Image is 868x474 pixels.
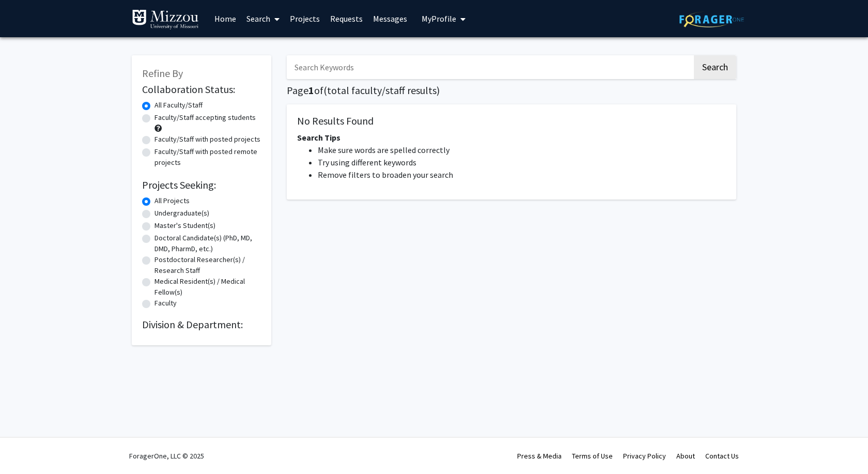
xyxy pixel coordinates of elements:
[142,318,261,331] h2: Division & Department:
[154,298,177,309] label: Faculty
[154,195,190,206] label: All Projects
[287,210,736,234] nav: Page navigation
[623,451,666,461] a: Privacy Policy
[517,451,562,461] a: Press & Media
[572,451,613,461] a: Terms of Use
[142,83,261,96] h2: Collaboration Status:
[154,208,209,219] label: Undergraduate(s)
[297,115,726,127] h5: No Results Found
[422,13,456,24] span: My Profile
[132,9,199,30] img: University of Missouri Logo
[325,1,368,37] a: Requests
[318,144,726,156] li: Make sure words are spelled correctly
[676,451,695,461] a: About
[142,67,183,80] span: Refine By
[705,451,739,461] a: Contact Us
[154,276,261,298] label: Medical Resident(s) / Medical Fellow(s)
[285,1,325,37] a: Projects
[318,156,726,169] li: Try using different keywords
[308,84,314,97] span: 1
[287,84,736,97] h1: Page of ( total faculty/staff results)
[154,233,261,254] label: Doctoral Candidate(s) (PhD, MD, DMD, PharmD, etc.)
[154,220,215,231] label: Master's Student(s)
[154,112,256,123] label: Faculty/Staff accepting students
[154,254,261,276] label: Postdoctoral Researcher(s) / Research Staff
[297,132,340,143] span: Search Tips
[287,55,692,79] input: Search Keywords
[129,438,204,474] div: ForagerOne, LLC © 2025
[368,1,412,37] a: Messages
[154,146,261,168] label: Faculty/Staff with posted remote projects
[694,55,736,79] button: Search
[241,1,285,37] a: Search
[154,134,260,145] label: Faculty/Staff with posted projects
[318,169,726,181] li: Remove filters to broaden your search
[142,179,261,191] h2: Projects Seeking:
[679,11,744,27] img: ForagerOne Logo
[154,100,203,111] label: All Faculty/Staff
[209,1,241,37] a: Home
